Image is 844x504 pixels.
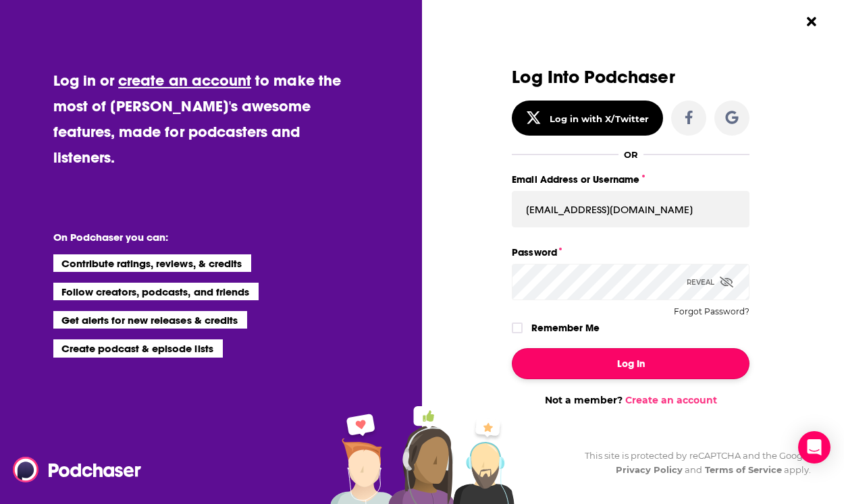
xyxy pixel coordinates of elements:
button: Log in with X/Twitter [512,101,663,136]
li: On Podchaser you can: [53,231,323,244]
h3: Log Into Podchaser [512,67,749,87]
div: This site is protected by reCAPTCHA and the Google and apply. [574,449,812,477]
a: Create an account [625,394,717,406]
li: Get alerts for new releases & credits [53,311,247,329]
a: Terms of Service [705,464,783,475]
label: Password [512,244,749,261]
li: Create podcast & episode lists [53,339,223,357]
button: Log In [512,348,749,379]
div: OR [624,149,638,160]
div: Log in with X/Twitter [550,113,649,124]
a: create an account [118,71,251,90]
div: Reveal [687,264,733,300]
a: Privacy Policy [616,464,683,475]
div: Open Intercom Messenger [798,431,830,464]
button: Forgot Password? [674,307,749,316]
input: Email Address or Username [512,191,749,227]
a: Podchaser - Follow, Share and Rate Podcasts [13,457,132,482]
li: Follow creators, podcasts, and friends [53,283,259,300]
li: Contribute ratings, reviews, & credits [53,254,252,272]
label: Email Address or Username [512,171,749,188]
img: Podchaser - Follow, Share and Rate Podcasts [13,457,142,482]
button: Close Button [799,9,824,34]
div: Not a member? [512,394,749,406]
label: Remember Me [531,319,600,337]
